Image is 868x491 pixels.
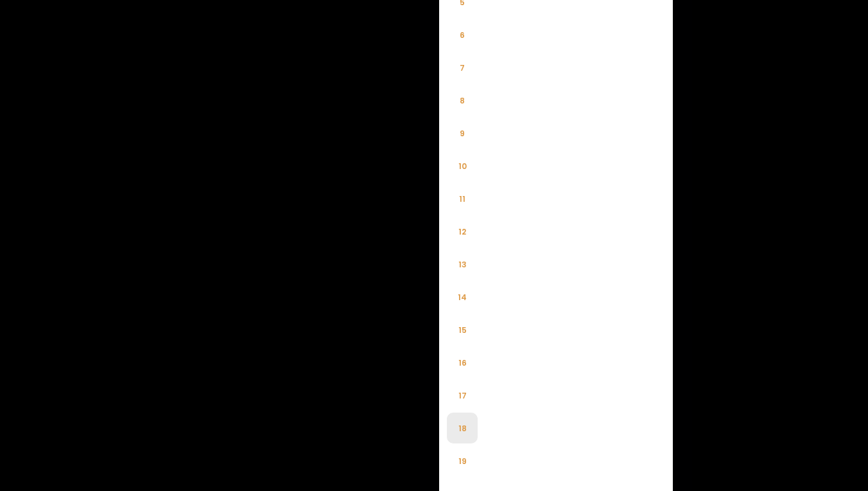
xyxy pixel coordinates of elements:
[447,413,478,443] li: 18
[447,347,478,378] li: 16
[447,19,478,50] li: 6
[447,380,478,411] li: 17
[447,150,478,181] li: 10
[447,314,478,345] li: 15
[447,85,478,116] li: 8
[447,52,478,83] li: 7
[447,445,478,476] li: 19
[447,281,478,312] li: 14
[447,216,478,247] li: 12
[447,118,478,148] li: 9
[447,249,478,280] li: 13
[447,183,478,214] li: 11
